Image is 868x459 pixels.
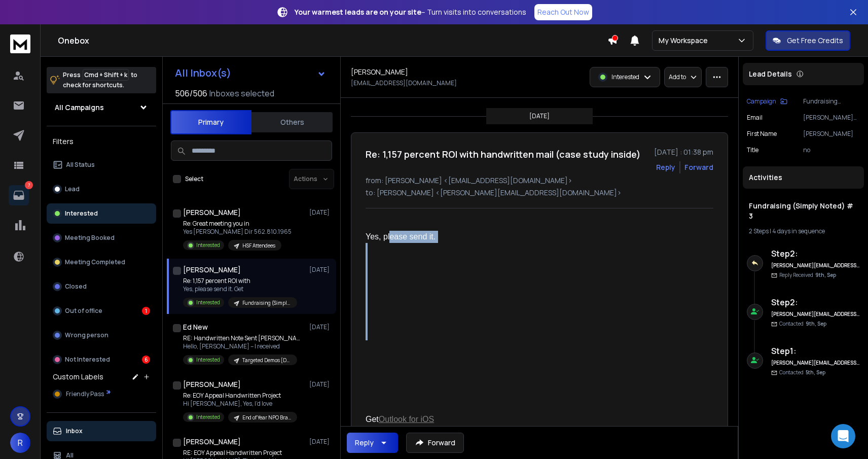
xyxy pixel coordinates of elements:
[747,114,763,122] p: Email
[183,207,241,218] h1: [PERSON_NAME]
[196,299,220,306] p: Interested
[347,433,398,453] button: Reply
[366,175,713,186] p: from: [PERSON_NAME] <[EMAIL_ADDRESS][DOMAIN_NAME]>
[611,73,639,81] p: Interested
[47,134,156,149] h3: Filters
[66,427,83,435] p: Inbox
[379,415,434,423] a: Outlook for iOS
[142,356,150,364] div: 6
[771,296,860,308] h6: Step 2 :
[654,147,713,157] p: [DATE] : 01:38 pm
[242,242,275,250] p: HSF Attendees
[183,265,241,275] h1: [PERSON_NAME]
[295,7,421,17] strong: Your warmest leads are on your site
[47,349,156,370] button: Not Interested6
[209,87,274,99] h3: Inboxes selected
[9,185,29,205] a: 7
[167,63,334,83] button: All Inbox(s)
[63,70,137,90] p: Press to check for shortcuts.
[47,325,156,345] button: Wrong person
[242,299,291,307] p: Fundraising (Simply Noted) # 3
[55,102,104,113] h1: All Campaigns
[806,369,825,376] span: 5th, Sep
[25,181,33,189] p: 7
[684,162,713,172] div: Forward
[295,7,526,17] p: – Turn visits into conversations
[803,97,860,105] p: Fundraising (Simply Noted) # 3
[749,227,858,235] div: |
[534,4,592,20] a: Reach Out Now
[175,68,231,78] h1: All Inbox(s)
[65,283,87,291] p: Closed
[351,79,457,87] p: [EMAIL_ADDRESS][DOMAIN_NAME]
[183,285,297,293] p: Yes, please send it. Get
[196,356,220,364] p: Interested
[47,384,156,404] button: Friendly Pass
[779,369,825,376] p: Contacted
[251,111,333,133] button: Others
[196,413,220,421] p: Interested
[183,228,292,236] p: Yes [PERSON_NAME] Dir 562.810.1965
[831,424,855,448] div: Open Intercom Messenger
[242,414,291,421] p: End of Year NPO Brass
[196,241,220,249] p: Interested
[787,36,843,46] p: Get Free Credits
[183,220,292,228] p: Re: Great meeting you in
[669,73,686,81] p: Add to
[47,203,156,224] button: Interested
[183,379,241,390] h1: [PERSON_NAME]
[406,433,464,453] button: Forward
[170,110,251,134] button: Primary
[65,185,80,193] p: Lead
[766,30,850,51] button: Get Free Credits
[47,228,156,248] button: Meeting Booked
[65,356,110,364] p: Not Interested
[771,248,860,260] h6: Step 2 :
[65,258,125,266] p: Meeting Completed
[47,276,156,297] button: Closed
[743,166,864,189] div: Activities
[183,392,297,400] p: Re: EOY Appeal Handwritten Project
[47,97,156,118] button: All Campaigns
[803,146,860,154] p: no
[309,208,332,217] p: [DATE]
[366,231,662,243] div: Yes, please send it.
[242,357,291,364] p: Targeted Demos [DATE] (Launch [DATE])
[803,130,860,138] p: [PERSON_NAME]
[803,114,860,122] p: [PERSON_NAME][EMAIL_ADDRESS][DOMAIN_NAME]
[65,331,108,339] p: Wrong person
[366,147,641,161] h1: Re: 1,157 percent ROI with handwritten mail (case study inside)
[749,69,792,79] p: Lead Details
[747,97,787,105] button: Campaign
[66,390,104,398] span: Friendly Pass
[355,438,374,448] div: Reply
[659,36,712,46] p: My Workspace
[10,433,30,453] span: R
[65,307,102,315] p: Out of office
[366,413,662,426] div: Get
[351,67,408,77] h1: [PERSON_NAME]
[53,372,103,382] h3: Custom Labels
[47,301,156,321] button: Out of office1
[749,201,858,221] h1: Fundraising (Simply Noted) # 3
[47,252,156,272] button: Meeting Completed
[309,266,332,274] p: [DATE]
[366,188,713,198] p: to: [PERSON_NAME] <[PERSON_NAME][EMAIL_ADDRESS][DOMAIN_NAME]>
[142,307,150,315] div: 1
[175,87,207,99] span: 506 / 506
[83,69,129,81] span: Cmd + Shift + k
[747,97,776,105] p: Campaign
[58,34,607,47] h1: Onebox
[779,271,836,279] p: Reply Received
[779,320,826,328] p: Contacted
[183,449,297,457] p: RE: EOY Appeal Handwritten Project
[47,155,156,175] button: All Status
[749,227,769,235] span: 2 Steps
[183,400,297,408] p: Hi [PERSON_NAME], Yes, I’d love
[747,130,777,138] p: First Name
[309,380,332,389] p: [DATE]
[66,161,95,169] p: All Status
[537,7,589,17] p: Reach Out Now
[183,342,305,350] p: Hello, [PERSON_NAME] – I received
